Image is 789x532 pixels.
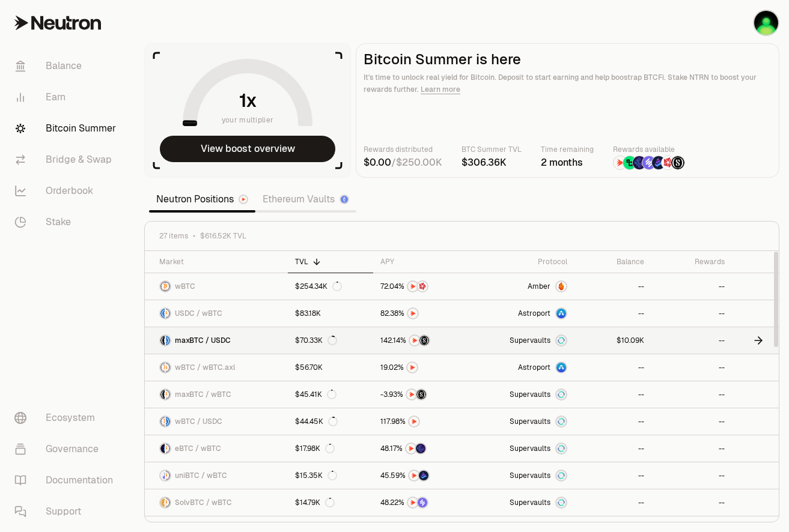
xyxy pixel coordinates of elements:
img: wBTC Logo [160,417,165,426]
a: NTRN [373,354,474,381]
img: Ethereum Logo [341,196,348,203]
a: -- [651,408,732,435]
a: $83.18K [288,300,373,327]
a: -- [651,435,732,462]
a: -- [651,381,732,408]
a: Astroport [474,300,574,327]
a: -- [651,489,732,516]
img: NTRN [409,471,419,480]
img: Solv Points [642,156,656,169]
a: Stake [5,207,130,238]
span: SolvBTC / wBTC [175,498,232,507]
a: Neutron Positions [149,187,255,211]
span: Supervaults [510,471,550,480]
a: $44.45K [288,408,373,435]
span: wBTC / USDC [175,417,222,426]
img: uniBTC Logo [160,471,165,480]
div: Balance [582,257,644,267]
a: -- [574,462,651,489]
a: Governance [5,434,130,465]
a: -- [651,300,732,327]
img: Solv Points [418,498,427,507]
button: NTRNBedrock Diamonds [380,470,467,482]
a: SupervaultsSupervaults [474,327,574,354]
img: wBTC Logo [166,444,170,453]
a: NTRNEtherFi Points [373,435,474,462]
img: EtherFi Points [633,156,646,169]
h2: Bitcoin Summer is here [364,51,772,68]
button: NTRN [380,361,467,373]
a: -- [574,273,651,300]
a: NTRNMars Fragments [373,273,474,300]
a: NTRN [373,408,474,435]
a: Orderbook [5,175,130,207]
img: Supervaults [556,390,566,399]
span: Supervaults [510,336,550,345]
img: maxBTC Logo [160,336,165,345]
span: maxBTC / USDC [175,336,231,345]
a: eBTC LogowBTC LogoeBTC / wBTC [145,435,288,462]
img: EtherFi Points [416,444,425,453]
span: 27 items [159,231,188,241]
a: SupervaultsSupervaults [474,381,574,408]
a: $70.33K [288,327,373,354]
span: Supervaults [510,417,550,426]
img: Mars Fragments [418,282,427,291]
p: Rewards available [613,144,685,156]
img: Supervaults [556,498,566,507]
a: Learn more [421,85,460,94]
span: Supervaults [510,498,550,507]
img: Neutron Logo [240,196,247,203]
div: Market [159,257,281,267]
a: Support [5,496,130,527]
img: wBTC Logo [160,282,170,291]
img: Lombard Lux [623,156,636,169]
a: -- [574,354,651,381]
div: Rewards [659,257,725,267]
img: maxBTC Logo [160,390,165,399]
span: wBTC [175,282,195,291]
a: -- [651,327,732,354]
a: $45.41K [288,381,373,408]
button: NTRNSolv Points [380,497,467,509]
img: Supervaults [556,471,566,480]
button: View boost overview [160,136,335,162]
img: wBTC Logo [166,309,170,318]
a: Documentation [5,465,130,496]
img: NTRN [406,444,416,453]
a: wBTC LogowBTC [145,273,288,300]
button: NTRNMars Fragments [380,280,467,292]
span: Amber [528,282,550,291]
button: NTRNStructured Points [380,388,467,401]
div: $70.33K [295,336,337,345]
a: SupervaultsSupervaults [474,462,574,489]
img: Amber [556,282,566,291]
img: NTRN [410,336,419,345]
img: NTRN [408,282,418,291]
img: wBTC Logo [166,471,170,480]
div: Protocol [481,257,567,267]
a: SupervaultsSupervaults [474,435,574,462]
img: eBTC Logo [160,444,165,453]
a: Bridge & Swap [5,144,130,175]
div: $56.70K [295,363,323,372]
div: $15.35K [295,471,337,480]
div: $45.41K [295,390,337,399]
div: APY [380,257,467,267]
a: wBTC LogowBTC.axl LogowBTC / wBTC.axl [145,354,288,381]
img: Supervaults [556,444,566,453]
img: Supervaults [556,417,566,426]
div: / [364,156,442,170]
img: wBTC Logo [166,498,170,507]
img: Structured Points [671,156,684,169]
a: Earn [5,82,130,113]
img: wBTC Logo [166,390,170,399]
a: $17.98K [288,435,373,462]
a: maxBTC LogowBTC LogomaxBTC / wBTC [145,381,288,408]
p: It's time to unlock real yield for Bitcoin. Deposit to start earning and help boostrap BTCFi. Sta... [364,71,772,95]
a: NTRNStructured Points [373,327,474,354]
a: Ecosystem [5,402,130,434]
div: 2 months [541,156,594,170]
img: USDC Logo [166,336,170,345]
a: Astroport [474,354,574,381]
